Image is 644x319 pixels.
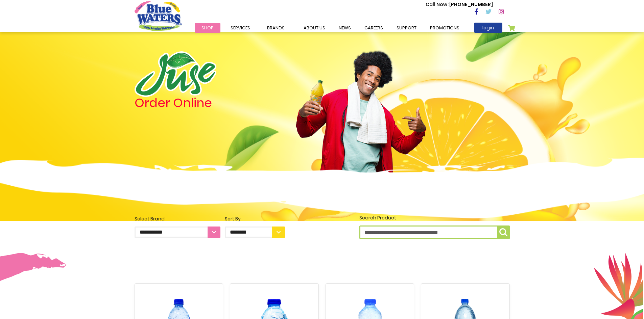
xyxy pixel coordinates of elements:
img: search-icon.png [499,228,507,236]
span: Services [231,25,250,31]
select: Select Brand [135,227,220,238]
a: careers [358,23,390,33]
a: about us [297,23,332,33]
a: Services [224,23,257,33]
a: Shop [195,23,220,33]
button: Search Product [497,225,510,239]
h4: Order Online [135,97,285,109]
label: Search Product [359,214,510,239]
img: logo [135,51,216,97]
a: News [332,23,358,33]
span: Shop [201,25,214,31]
a: Promotions [423,23,466,33]
select: Sort By [225,227,285,238]
img: man.png [295,39,427,183]
a: support [390,23,423,33]
a: Brands [260,23,291,33]
div: Sort By [225,215,285,222]
span: Call Now : [426,1,449,8]
input: Search Product [359,225,510,239]
label: Select Brand [135,215,220,238]
a: store logo [135,1,182,31]
span: Brands [267,25,285,31]
a: login [474,23,502,33]
p: [PHONE_NUMBER] [426,1,493,8]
